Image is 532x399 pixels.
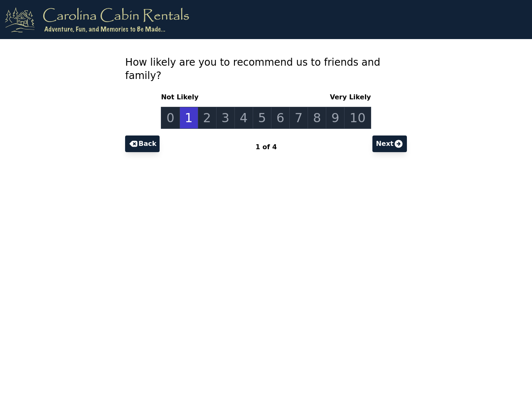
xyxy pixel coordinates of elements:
span: Very Likely [327,92,371,102]
span: How likely are you to recommend us to friends and family? [125,57,380,81]
a: 10 [344,107,371,129]
span: 1 of 4 [256,143,277,151]
a: 9 [326,107,345,129]
a: 3 [216,107,235,129]
a: 5 [253,107,271,129]
img: logo.png [5,7,189,32]
a: 8 [308,107,326,129]
a: 4 [234,107,253,129]
span: Not Likely [161,92,202,102]
a: 1 [180,107,198,129]
a: 2 [198,107,217,129]
button: Next [372,135,406,152]
a: 0 [161,107,180,129]
a: 7 [289,107,308,129]
a: 6 [271,107,290,129]
button: Back [125,135,160,152]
